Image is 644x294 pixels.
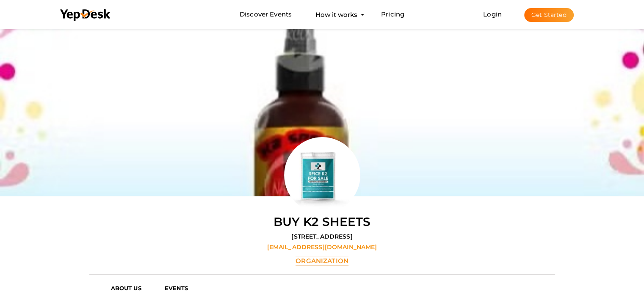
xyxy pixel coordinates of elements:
[274,213,371,230] label: Buy K2 Sheets
[267,243,377,251] label: [EMAIL_ADDRESS][DOMAIN_NAME]
[524,8,574,22] button: Get Started
[296,256,348,266] label: Organization
[381,7,404,22] a: Pricing
[284,137,360,213] img: L3I9SIVY_normal.jpeg
[165,285,188,291] b: EVENTS
[111,285,141,291] b: ABOUT US
[313,7,360,22] button: How it works
[291,232,352,241] label: [STREET_ADDRESS]
[483,10,502,18] a: Login
[240,7,292,22] a: Discover Events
